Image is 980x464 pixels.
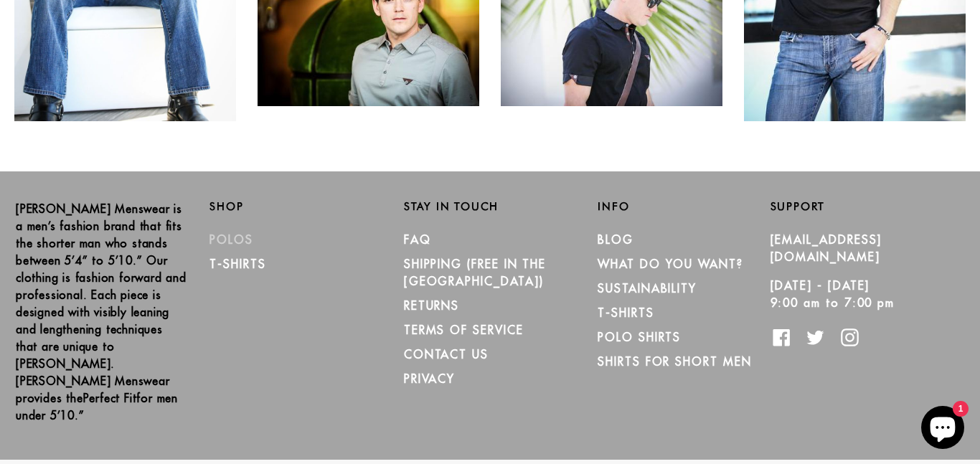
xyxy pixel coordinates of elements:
[83,391,137,405] strong: Perfect Fit
[404,232,431,247] a: FAQ
[598,354,751,369] a: Shirts for Short Men
[598,330,681,344] a: Polo Shirts
[404,298,459,313] a: RETURNS
[598,232,633,247] a: Blog
[598,281,697,295] a: Sustainability
[16,200,188,424] p: [PERSON_NAME] Menswear is a men’s fashion brand that fits the shorter man who stands between 5’4”...
[598,257,743,271] a: What Do You Want?
[209,200,382,213] h2: Shop
[209,257,265,271] a: T-Shirts
[404,323,524,337] a: TERMS OF SERVICE
[209,232,253,247] a: Polos
[404,257,546,288] a: SHIPPING (Free in the [GEOGRAPHIC_DATA])
[404,347,489,361] a: CONTACT US
[771,232,882,264] a: [EMAIL_ADDRESS][DOMAIN_NAME]
[598,306,654,320] a: T-Shirts
[917,406,969,453] inbox-online-store-chat: Shopify online store chat
[598,200,770,213] h2: Info
[404,371,455,386] a: PRIVACY
[404,200,576,213] h2: Stay in Touch
[771,277,943,311] p: [DATE] - [DATE] 9:00 am to 7:00 pm
[771,200,964,213] h2: Support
